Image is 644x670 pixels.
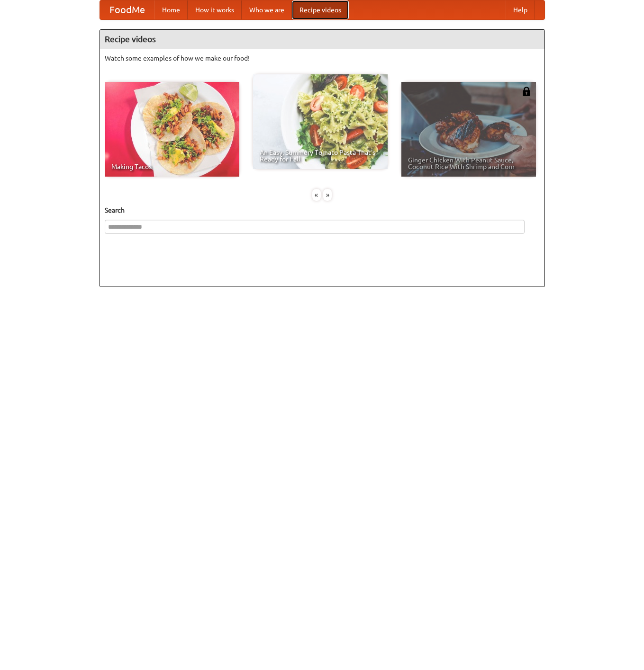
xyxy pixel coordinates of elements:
a: Recipe videos [292,0,349,19]
p: Watch some examples of how we make our food! [105,54,540,63]
a: How it works [188,0,242,19]
div: » [323,189,332,201]
a: An Easy, Summery Tomato Pasta That's Ready for Fall [253,74,388,169]
span: Making Tacos [111,163,233,170]
a: FoodMe [100,0,154,19]
h5: Search [105,205,540,215]
div: « [312,189,321,201]
a: Who we are [242,0,292,19]
h4: Recipe videos [100,30,544,49]
img: 483408.png [522,87,531,96]
a: Making Tacos [105,82,239,177]
a: Home [154,0,188,19]
a: Help [506,0,535,19]
span: An Easy, Summery Tomato Pasta That's Ready for Fall [260,149,381,162]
